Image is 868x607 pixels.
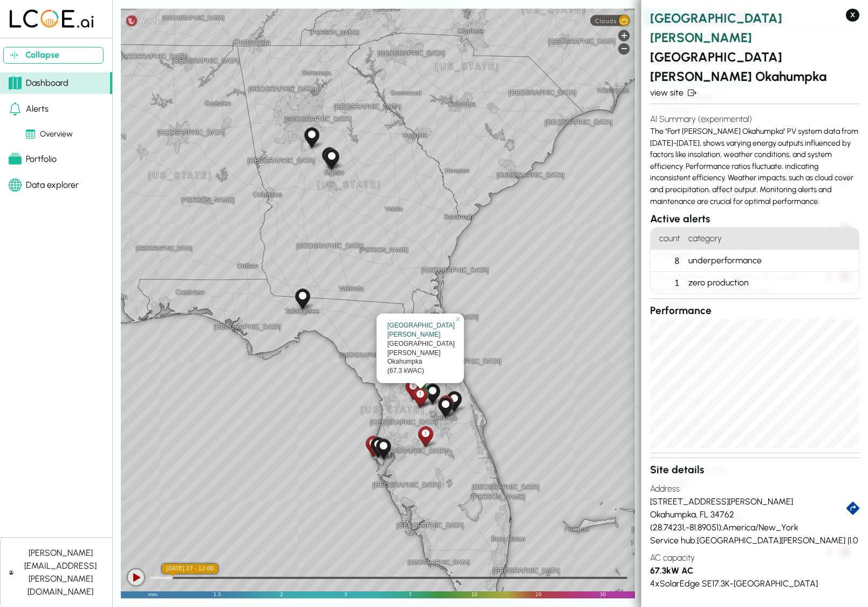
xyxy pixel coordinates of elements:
div: 1 [651,272,684,294]
div: [GEOGRAPHIC_DATA][PERSON_NAME] [387,321,453,339]
button: Collapse [3,47,104,64]
div: Zoom out [618,43,630,54]
div: Zoom in [618,30,630,41]
strong: 67.3 kW AC [650,565,693,576]
div: zero production [684,272,859,294]
h3: Performance [650,303,859,319]
a: directions [846,502,859,515]
div: local time [162,564,218,574]
h3: Active alerts [650,212,859,227]
div: Conti Law Offices [436,395,455,419]
h3: Site details [650,462,859,478]
div: [STREET_ADDRESS][PERSON_NAME] Okahumpka, FL 34762 [650,495,846,521]
div: Hawthorne Leesburg [412,384,430,408]
div: [PERSON_NAME][EMAIL_ADDRESS][PERSON_NAME][DOMAIN_NAME] [18,547,104,598]
div: Portfolio [9,153,57,166]
div: Oviedo Town Cetnre [445,389,463,413]
div: [GEOGRAPHIC_DATA][PERSON_NAME] Okahumpka [387,339,453,366]
div: Mount Dora [423,381,442,406]
span: Clouds [595,17,617,24]
h4: AI Summary (experimental) [650,113,859,126]
div: Dashboard [9,77,69,90]
div: [DATE] 27 - 12:00 [162,564,218,574]
div: Fort Knox Okahumpka [411,385,429,409]
div: 4 x SolarEdge SE17.3K-[GEOGRAPHIC_DATA] [650,577,859,590]
div: Legacy IS [364,434,382,458]
div: Culver's Macon [322,147,341,171]
div: (67.3 kWAC) [387,366,453,376]
div: Tru By Hilton [320,145,339,169]
div: CFB WP [436,393,455,418]
h4: AC capacity [650,547,859,564]
div: Culver's Tallahassee [293,287,312,311]
h2: [GEOGRAPHIC_DATA][PERSON_NAME] [650,9,859,47]
a: × [454,313,464,321]
div: Candlewood Suites [302,125,321,149]
div: Overview [26,128,73,140]
h4: category [684,228,859,250]
div: Service hub: [GEOGRAPHIC_DATA][PERSON_NAME] | 1.0 [650,534,859,547]
div: The "Fort [PERSON_NAME] Okahumpka" PV system data from [DATE]-[DATE], shows varying energy output... [650,108,859,212]
button: X [846,9,859,22]
a: view site [650,86,859,99]
div: underperformance [684,250,859,272]
div: 8 [651,250,684,272]
div: Alerts [9,103,49,115]
h2: [GEOGRAPHIC_DATA][PERSON_NAME] Okahumpka [650,47,859,86]
div: ( 28.74231 , -81.89051 ); America/New_York [650,521,859,534]
div: Fort Knox Wildwood [404,377,422,401]
div: SS Designs [416,424,435,448]
h4: count [651,228,684,250]
div: Data explorer [9,179,79,192]
div: CFB SP [374,437,393,461]
h4: Address [650,478,859,495]
div: ALF - Emerald [368,435,387,459]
